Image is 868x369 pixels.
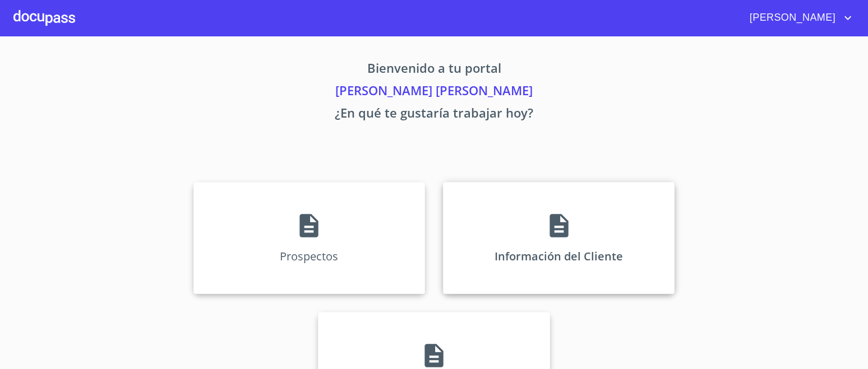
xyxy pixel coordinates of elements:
p: [PERSON_NAME] [PERSON_NAME] [89,81,779,104]
p: Bienvenido a tu portal [89,59,779,81]
p: Información del Cliente [495,249,623,264]
span: [PERSON_NAME] [741,9,841,27]
p: Prospectos [280,249,338,264]
button: account of current user [741,9,855,27]
p: ¿En qué te gustaría trabajar hoy? [89,104,779,126]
